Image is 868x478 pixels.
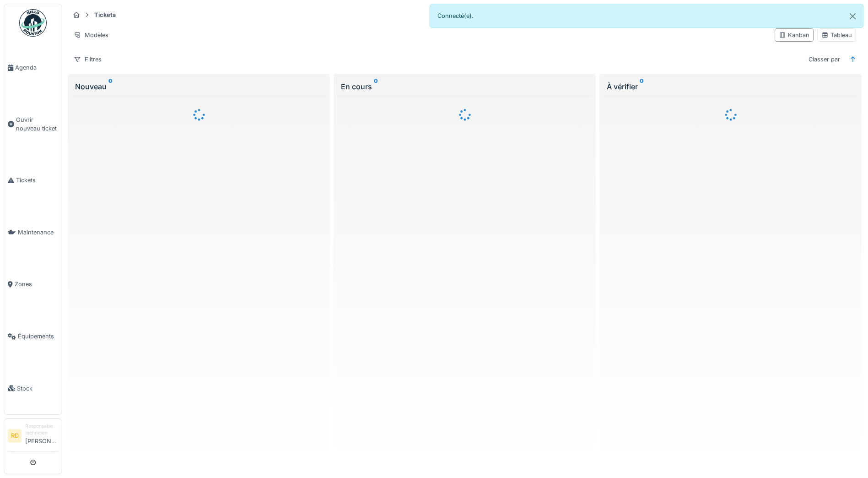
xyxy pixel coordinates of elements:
[18,332,58,341] span: Équipements
[779,31,809,39] div: Kanban
[91,11,119,19] strong: Tickets
[70,53,106,66] div: Filtres
[8,423,58,451] a: RD Responsable technicien[PERSON_NAME]
[341,81,588,92] div: En cours
[15,63,58,72] span: Agenda
[15,280,58,288] span: Zones
[8,429,22,443] li: RD
[4,206,62,259] a: Maintenance
[18,228,58,237] span: Maintenance
[4,362,62,414] a: Stock
[640,81,644,92] sup: 0
[19,9,47,37] img: Badge_color-CXgf-gQk.svg
[4,154,62,206] a: Tickets
[842,4,863,28] button: Close
[16,176,58,185] span: Tickets
[374,81,378,92] sup: 0
[821,31,852,39] div: Tableau
[17,384,58,393] span: Stock
[804,53,844,66] div: Classer par
[4,42,62,94] a: Agenda
[4,94,62,155] a: Ouvrir nouveau ticket
[4,258,62,310] a: Zones
[108,81,113,92] sup: 0
[25,423,58,437] div: Responsable technicien
[430,4,864,28] div: Connecté(e).
[70,28,113,42] div: Modèles
[4,310,62,363] a: Équipements
[75,81,323,92] div: Nouveau
[25,423,58,449] li: [PERSON_NAME]
[607,81,854,92] div: À vérifier
[16,115,58,133] span: Ouvrir nouveau ticket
